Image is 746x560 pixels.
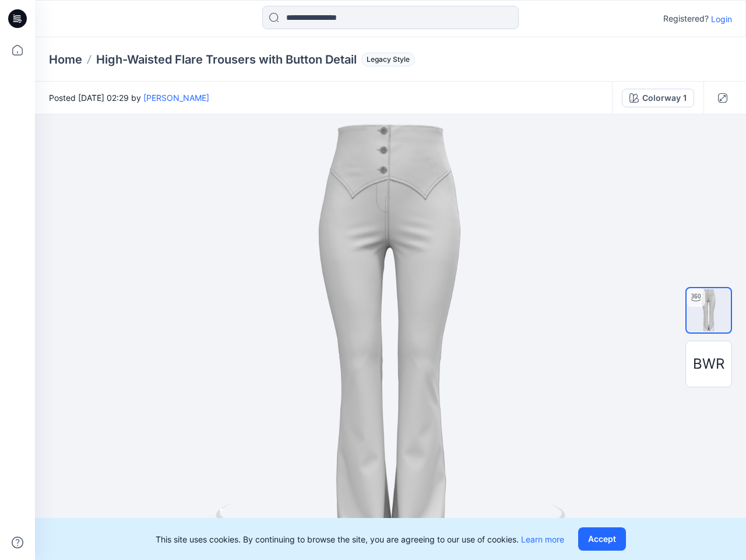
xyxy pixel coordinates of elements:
p: This site uses cookies. By continuing to browse the site, you are agreeing to our use of cookies. [156,533,564,545]
span: BWR [693,353,724,374]
a: [PERSON_NAME] [143,93,209,103]
span: Posted [DATE] 02:29 by [49,92,209,104]
span: Legacy Style [361,52,415,66]
p: Login [711,13,732,25]
button: Accept [578,527,626,551]
a: Home [49,51,82,68]
p: Registered? [663,12,709,26]
button: Legacy Style [357,51,415,68]
button: Colorway 1 [622,89,694,107]
img: Jeans_002 [687,288,731,332]
p: High-Waisted Flare Trousers with Button Detail [96,51,357,68]
div: Colorway 1 [642,92,687,104]
a: Learn more [521,534,564,544]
